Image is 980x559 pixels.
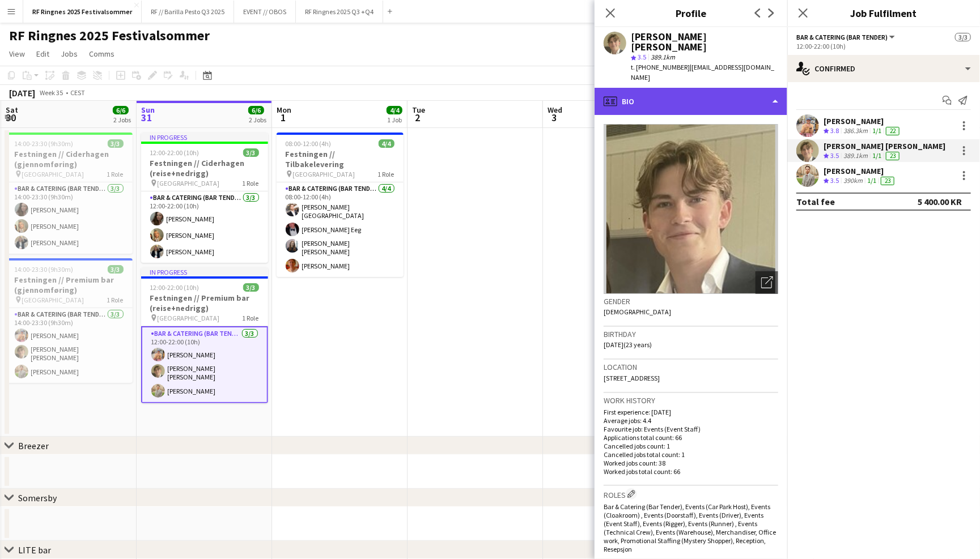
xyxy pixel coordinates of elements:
[107,296,124,304] span: 1 Role
[604,459,778,467] p: Worked jobs count: 38
[141,267,268,403] div: In progress12:00-22:00 (10h)3/3Festningen // Premium bar (reise+nedrigg) [GEOGRAPHIC_DATA]1 RoleB...
[546,111,562,124] span: 3
[379,139,394,148] span: 4/4
[275,111,291,124] span: 1
[872,151,881,160] app-skills-label: 1/1
[824,166,897,176] div: [PERSON_NAME]
[604,362,778,372] h3: Location
[604,416,778,425] p: Average jobs: 4.4
[22,296,84,304] span: [GEOGRAPHIC_DATA]
[796,196,835,207] div: Total fee
[84,46,119,61] a: Comms
[70,88,85,97] div: CEST
[796,33,897,41] button: Bar & Catering (Bar Tender)
[796,33,888,41] span: Bar & Catering (Bar Tender)
[6,275,133,295] h3: Festningen // Premium bar (gjennomføring)
[841,176,865,186] div: 390km
[18,492,57,503] div: Somersby
[604,329,778,339] h3: Birthday
[141,133,268,142] div: In progress
[61,49,78,59] span: Jobs
[37,88,66,97] span: Week 35
[108,139,124,148] span: 3/3
[6,149,133,169] h3: Festningen // Ciderhagen (gjennomføring)
[595,88,787,115] div: Bio
[604,395,778,406] h3: Work history
[113,116,131,124] div: 2 Jobs
[158,314,220,322] span: [GEOGRAPHIC_DATA]
[141,267,268,276] div: In progress
[830,176,839,185] span: 3.5
[830,151,839,160] span: 3.5
[604,296,778,306] h3: Gender
[56,46,82,61] a: Jobs
[824,116,902,126] div: [PERSON_NAME]
[22,170,84,178] span: [GEOGRAPHIC_DATA]
[648,53,677,61] span: 389.1km
[249,116,266,124] div: 2 Jobs
[881,177,894,185] div: 23
[756,271,778,294] div: Open photos pop-in
[548,105,562,115] span: Wed
[604,467,778,476] p: Worked jobs total count: 66
[796,42,971,50] div: 12:00-22:00 (10h)
[604,374,660,382] span: [STREET_ADDRESS]
[141,293,268,313] h3: Festningen // Premium bar (reise+nedrigg)
[872,126,881,135] app-skills-label: 1/1
[243,148,259,157] span: 3/3
[277,133,404,277] app-job-card: 08:00-12:00 (4h)4/4Festningen // Tilbakelevering [GEOGRAPHIC_DATA]1 RoleBar & Catering (Bar Tende...
[89,49,114,59] span: Comms
[604,502,776,553] span: Bar & Catering (Bar Tender), Events (Car Park Host), Events (Cloakroom) , Events (Doorstaff), Eve...
[243,283,259,292] span: 3/3
[412,105,425,115] span: Tue
[387,106,402,114] span: 4/4
[886,152,900,160] div: 23
[378,170,394,178] span: 1 Role
[158,179,220,187] span: [GEOGRAPHIC_DATA]
[830,126,839,135] span: 3.8
[141,191,268,263] app-card-role: Bar & Catering (Bar Tender)3/312:00-22:00 (10h)[PERSON_NAME][PERSON_NAME][PERSON_NAME]
[955,33,971,41] span: 3/3
[5,46,29,61] a: View
[108,265,124,274] span: 3/3
[243,314,259,322] span: 1 Role
[604,488,778,500] h3: Roles
[604,124,778,294] img: Crew avatar or photo
[23,1,142,23] button: RF Ringnes 2025 Festivalsommer
[286,139,332,148] span: 08:00-12:00 (4h)
[296,1,383,23] button: RF Ringnes 2025 Q3 +Q4
[604,442,778,450] p: Cancelled jobs count: 1
[638,53,646,61] span: 3.5
[139,111,155,124] span: 31
[6,258,133,383] app-job-card: 14:00-23:30 (9h30m)3/3Festningen // Premium bar (gjennomføring) [GEOGRAPHIC_DATA]1 RoleBar & Cate...
[787,6,980,20] h3: Job Fulfilment
[9,49,25,59] span: View
[18,440,49,451] div: Breezer
[9,27,210,44] h1: RF Ringnes 2025 Festivalsommer
[824,141,945,151] div: [PERSON_NAME] [PERSON_NAME]
[15,265,74,274] span: 14:00-23:30 (9h30m)
[277,182,404,277] app-card-role: Bar & Catering (Bar Tender)4/408:00-12:00 (4h)[PERSON_NAME][GEOGRAPHIC_DATA][PERSON_NAME] Eeg[PER...
[107,170,124,178] span: 1 Role
[141,158,268,178] h3: Festningen // Ciderhagen (reise+nedrigg)
[141,133,268,263] app-job-card: In progress12:00-22:00 (10h)3/3Festningen // Ciderhagen (reise+nedrigg) [GEOGRAPHIC_DATA]1 RoleBa...
[142,1,234,23] button: RF // Barilla Pesto Q3 2025
[604,340,652,349] span: [DATE] (23 years)
[9,87,35,99] div: [DATE]
[150,148,200,157] span: 12:00-22:00 (10h)
[604,433,778,442] p: Applications total count: 66
[293,170,355,178] span: [GEOGRAPHIC_DATA]
[410,111,425,124] span: 2
[277,149,404,169] h3: Festningen // Tilbakelevering
[595,6,787,20] h3: Profile
[234,1,296,23] button: EVENT // OBOS
[243,179,259,187] span: 1 Role
[150,283,200,292] span: 12:00-22:00 (10h)
[15,139,74,148] span: 14:00-23:30 (9h30m)
[113,106,129,114] span: 6/6
[886,127,900,135] div: 22
[604,450,778,459] p: Cancelled jobs total count: 1
[918,196,962,207] div: 5 400.00 KR
[867,176,876,185] app-skills-label: 1/1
